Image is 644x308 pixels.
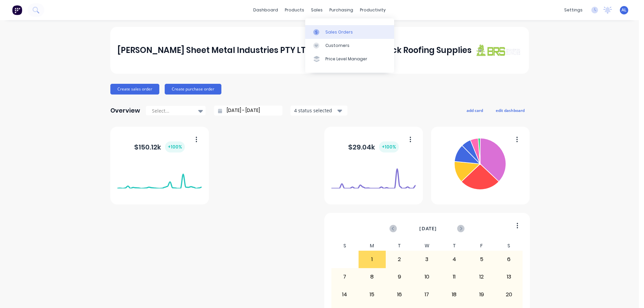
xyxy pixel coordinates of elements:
[495,251,522,268] div: 6
[414,268,440,285] div: 10
[348,141,399,152] div: $ 29.04k
[325,29,353,35] div: Sales Orders
[468,251,495,268] div: 5
[110,104,140,117] div: Overview
[491,106,529,115] button: edit dashboard
[441,268,468,285] div: 11
[308,5,326,15] div: sales
[165,141,185,152] div: + 100 %
[325,43,350,49] div: Customers
[331,241,359,251] div: S
[250,5,281,15] a: dashboard
[379,141,399,152] div: + 100 %
[117,44,472,57] div: [PERSON_NAME] Sheet Metal Industries PTY LTD trading as Brunswick Roofing Supplies
[441,251,468,268] div: 4
[495,286,522,303] div: 20
[294,107,336,114] div: 4 status selected
[331,268,358,285] div: 7
[12,5,22,15] img: Factory
[468,286,495,303] div: 19
[622,7,627,13] span: AL
[359,286,386,303] div: 15
[134,141,185,152] div: $ 150.12k
[495,241,523,251] div: S
[305,39,394,52] a: Customers
[359,251,386,268] div: 1
[386,241,413,251] div: T
[413,241,441,251] div: W
[386,268,413,285] div: 9
[468,268,495,285] div: 12
[359,241,386,251] div: M
[386,286,413,303] div: 16
[305,25,394,39] a: Sales Orders
[110,84,159,95] button: Create sales order
[165,84,221,95] button: Create purchase order
[462,106,487,115] button: add card
[414,286,440,303] div: 17
[305,52,394,66] a: Price Level Manager
[359,268,386,285] div: 8
[290,106,347,116] button: 4 status selected
[281,5,308,15] div: products
[441,286,468,303] div: 18
[357,5,389,15] div: productivity
[495,268,522,285] div: 13
[468,241,495,251] div: F
[386,251,413,268] div: 2
[561,5,586,15] div: settings
[440,241,468,251] div: T
[326,5,357,15] div: purchasing
[475,44,522,56] img: J A Sheet Metal Industries PTY LTD trading as Brunswick Roofing Supplies
[325,56,367,62] div: Price Level Manager
[419,225,437,232] span: [DATE]
[331,286,358,303] div: 14
[414,251,440,268] div: 3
